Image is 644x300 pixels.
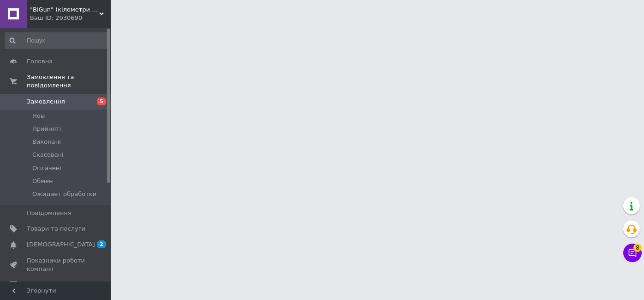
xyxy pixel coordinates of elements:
span: Показники роботи компанії [27,257,85,273]
span: 8 [633,244,642,252]
span: Ожидает обработки [32,190,96,198]
button: Чат з покупцем8 [623,244,642,262]
span: Виконані [32,138,61,146]
span: Товари та послуги [27,225,85,233]
span: [DEMOGRAPHIC_DATA] [27,240,95,249]
div: Ваш ID: 2930690 [30,14,111,22]
input: Пошук [5,32,109,49]
span: Скасовані [32,151,64,159]
span: 2 [97,240,106,248]
span: Головна [27,57,53,66]
span: Нові [32,112,46,120]
span: Обмен [32,177,53,185]
span: 5 [97,98,106,105]
span: Відгуки [27,281,51,289]
span: Оплачені [32,164,61,172]
span: Замовлення [27,98,65,106]
span: "BiGun" (кілометри взуття) [30,6,99,14]
span: Повідомлення [27,209,72,217]
span: Замовлення та повідомлення [27,73,111,90]
span: Прийняті [32,125,61,133]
